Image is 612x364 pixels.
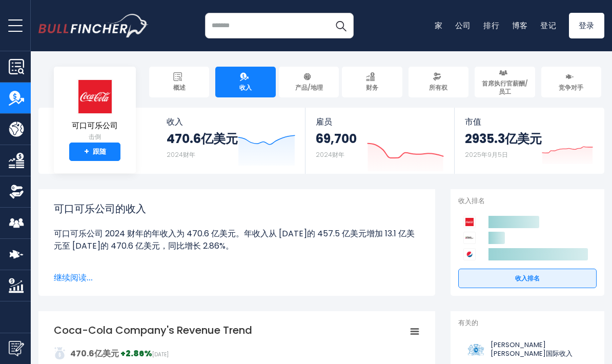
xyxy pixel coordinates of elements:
[366,83,378,92] font: 财务
[483,20,500,31] a: 排行
[305,108,454,174] a: 雇员 69,700 2024财年
[54,201,146,216] font: 可口可乐公司的收入
[458,196,485,206] font: 收入排名
[279,67,339,97] a: 产品/地理
[475,67,535,97] a: 首席执行官薪酬/员工
[409,67,468,97] a: 所有权
[491,340,573,358] font: [PERSON_NAME][PERSON_NAME]国际收入
[84,146,89,157] font: +
[569,13,605,38] a: 登录
[559,83,583,92] font: 竞争对手
[89,132,101,141] font: 击倒
[316,130,357,147] font: 69,700
[579,20,595,31] font: 登录
[71,79,118,143] a: 可口可乐公司 击倒
[54,228,415,252] font: 可口可乐公司 2024 财年的年收入为 470.6 亿美元。年收入从 [DATE]的 457.5 亿美元增加 13.1 亿美元至 [DATE]的 470.6 亿美元，同比增长 2.86%。
[463,248,476,260] img: 百事可乐竞争对手徽标
[455,108,603,174] a: 市值 2935.3亿美元 2025年9月5日
[541,67,601,97] a: 竞争对手
[463,232,476,244] img: Keurig Dr Pepper 竞争对手徽标
[465,116,481,128] font: 市值
[465,130,542,147] font: 2935.3亿美元
[167,116,183,128] font: 收入
[167,150,195,159] font: 2024财年
[464,338,487,361] img: 下午徽标
[152,351,169,358] font: [DATE]
[239,83,252,92] font: 收入
[465,150,508,159] font: 2025年9月5日
[173,83,186,92] font: 概述
[316,116,332,128] font: 雇员
[9,184,24,199] img: 所有权
[70,348,119,359] font: 470.6亿美元
[215,67,275,97] a: 收入
[455,20,472,31] a: 公司
[54,272,93,284] font: 继续阅读...
[540,20,557,31] a: 登记
[167,130,238,147] font: 470.6亿美元
[458,336,597,364] a: [PERSON_NAME][PERSON_NAME]国际收入
[342,67,402,97] a: 财务
[316,150,344,159] font: 2024财年
[512,20,528,31] a: 博客
[120,348,152,359] font: +2.86%
[69,143,120,161] a: +跟随
[295,83,323,92] font: 产品/地理
[328,13,354,38] button: 搜索
[482,79,528,96] font: 首席执行官薪酬/员工
[435,20,443,31] a: 家
[156,108,305,174] a: 收入 470.6亿美元 2024财年
[149,67,209,97] a: 概述
[72,120,118,131] font: 可口可乐公司
[38,14,149,37] a: 前往主页
[458,269,597,288] a: 收入排名
[463,216,476,228] img: 可口可乐公司竞争对手的标志
[54,265,404,289] font: 可口可乐公司截至 [DATE]的季度收入为 125.4 亿美元。季度收入从 123.6 亿美元（[DATE]第二季度）增加 1.72 亿美元至 125.4 亿美元（[DATE]第二季度），同比增...
[93,147,106,156] font: 跟随
[429,83,447,92] font: 所有权
[54,323,252,337] tspan: Coca-Cola Company's Revenue Trend
[54,347,66,359] img: addasd
[458,318,478,328] font: 有关的
[38,14,149,37] img: 红腹灰雀徽标
[515,274,540,282] font: 收入排名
